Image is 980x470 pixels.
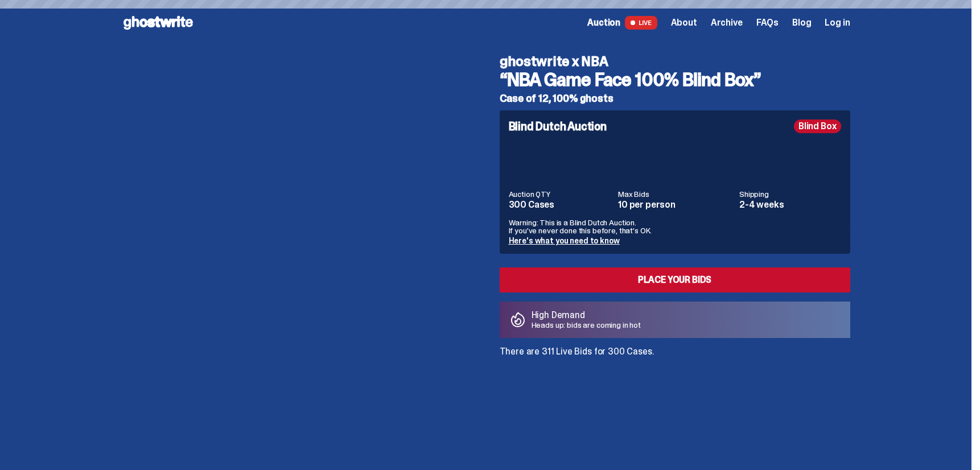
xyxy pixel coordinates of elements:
[509,121,607,132] h4: Blind Dutch Auction
[500,55,850,68] h4: ghostwrite x NBA
[825,18,850,27] a: Log in
[500,71,850,89] h3: “NBA Game Face 100% Blind Box”
[500,93,850,104] h5: Case of 12, 100% ghosts
[739,200,841,209] dd: 2-4 weeks
[509,200,612,209] dd: 300 Cases
[671,18,697,27] a: About
[625,16,657,30] span: LIVE
[618,200,732,209] dd: 10 per person
[500,347,850,356] p: There are 311 Live Bids for 300 Cases.
[794,119,841,133] div: Blind Box
[792,18,811,27] a: Blog
[739,190,841,198] dt: Shipping
[500,267,850,292] a: Place your Bids
[756,18,779,27] a: FAQs
[509,236,620,246] a: Here's what you need to know
[532,311,641,320] p: High Demand
[509,218,841,234] p: Warning: This is a Blind Dutch Auction. If you’ve never done this before, that’s OK.
[711,18,743,27] a: Archive
[509,190,612,198] dt: Auction QTY
[587,16,657,30] a: Auction LIVE
[618,190,732,198] dt: Max Bids
[587,18,620,27] span: Auction
[532,321,641,329] p: Heads up: bids are coming in hot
